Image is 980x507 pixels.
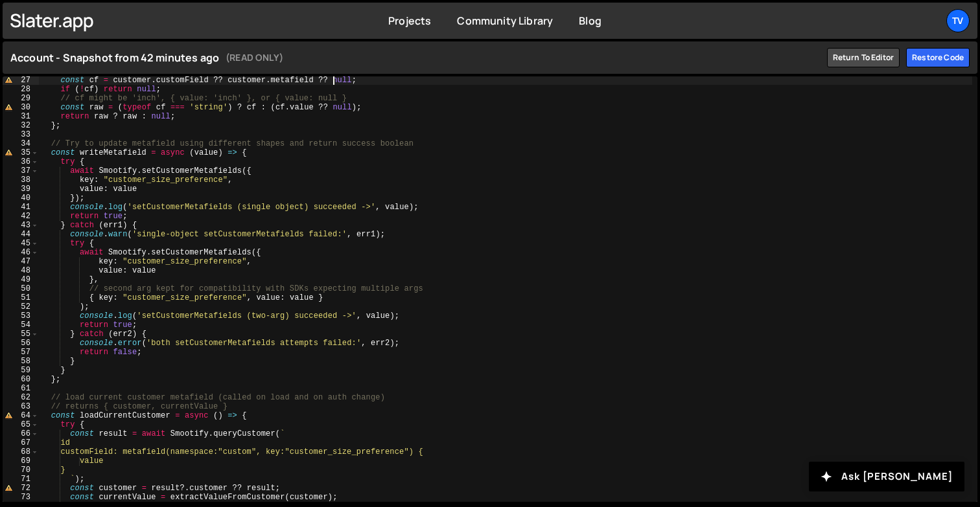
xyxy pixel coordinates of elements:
div: 63 [3,402,39,411]
div: 68 [3,447,39,456]
div: 36 [3,157,39,166]
div: 43 [3,221,39,230]
div: 31 [3,112,39,121]
a: Blog [579,14,601,28]
div: 60 [3,375,39,384]
div: 49 [3,275,39,284]
div: 30 [3,103,39,112]
div: 32 [3,121,39,130]
a: Community Library [457,14,553,28]
div: 56 [3,339,39,348]
div: 38 [3,175,39,185]
div: 57 [3,348,39,357]
div: 72 [3,484,39,493]
div: 70 [3,466,39,475]
a: Return to editor [827,48,900,67]
div: 29 [3,94,39,103]
h1: Account - Snapshot from 42 minutes ago [10,50,821,65]
div: 45 [3,239,39,248]
div: 64 [3,411,39,420]
div: 44 [3,230,39,239]
div: 46 [3,248,39,257]
div: 67 [3,438,39,447]
div: 47 [3,257,39,266]
div: 40 [3,194,39,203]
div: Restore code [906,48,970,67]
div: 55 [3,330,39,339]
div: 69 [3,456,39,466]
div: 42 [3,212,39,221]
div: 48 [3,266,39,275]
div: 35 [3,148,39,157]
div: 28 [3,85,39,94]
div: 71 [3,475,39,484]
button: Ask [PERSON_NAME] [809,462,964,491]
div: 54 [3,321,39,330]
div: 52 [3,302,39,311]
a: Projects [388,14,431,28]
div: 53 [3,311,39,321]
small: (READ ONLY) [226,50,283,65]
div: 65 [3,420,39,429]
div: 33 [3,130,39,139]
div: 39 [3,185,39,194]
div: 73 [3,493,39,502]
div: 62 [3,393,39,402]
div: 66 [3,429,39,438]
div: 41 [3,203,39,212]
div: 34 [3,139,39,148]
div: 61 [3,384,39,393]
div: 59 [3,366,39,375]
div: 58 [3,357,39,366]
div: 51 [3,293,39,302]
div: 27 [3,76,39,85]
a: TV [946,9,970,32]
div: 37 [3,166,39,175]
div: 50 [3,284,39,293]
